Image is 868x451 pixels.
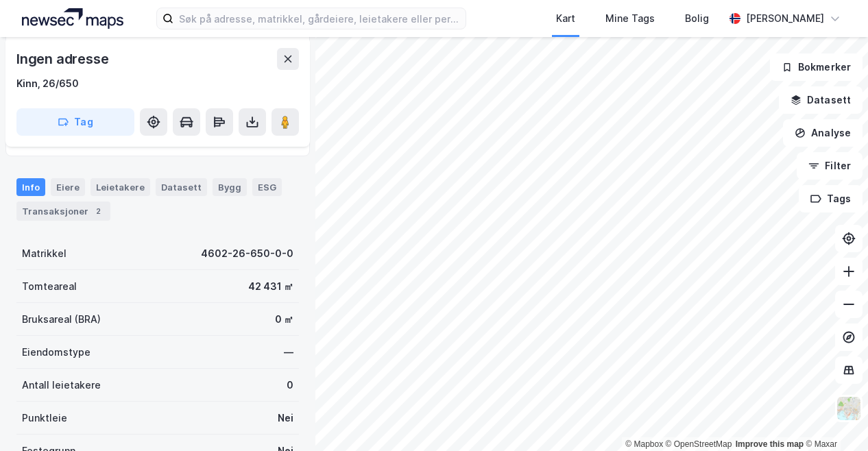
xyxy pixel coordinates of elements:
div: 2 [91,204,105,218]
div: Mine Tags [605,10,655,27]
a: Mapbox [625,439,663,449]
button: Filter [797,152,863,180]
div: Bolig [685,10,709,27]
div: Kinn, 26/650 [16,75,79,92]
div: 4602-26-650-0-0 [201,245,293,262]
div: Ingen adresse [16,48,111,70]
button: Tags [799,185,863,212]
button: Bokmerker [770,53,863,81]
div: Transaksjoner [16,202,110,221]
input: Søk på adresse, matrikkel, gårdeiere, leietakere eller personer [173,8,466,29]
div: 42 431 ㎡ [248,278,293,295]
div: Bruksareal (BRA) [22,311,101,328]
div: Eiendomstype [22,344,91,361]
div: Datasett [156,178,207,196]
div: Leietakere [91,178,150,196]
div: Eiere [51,178,85,196]
div: Tomteareal [22,278,77,295]
a: OpenStreetMap [666,439,732,449]
div: — [284,344,293,361]
div: 0 ㎡ [275,311,293,328]
img: logo.a4113a55bc3d86da70a041830d287a7e.svg [22,8,123,29]
div: Nei [278,410,293,426]
div: [PERSON_NAME] [746,10,824,27]
div: Info [16,178,45,196]
div: ESG [252,178,282,196]
div: Kontrollprogram for chat [799,385,868,451]
a: Improve this map [736,439,804,449]
div: Bygg [213,178,247,196]
div: Punktleie [22,410,67,426]
iframe: Chat Widget [799,385,868,451]
div: Kart [556,10,575,27]
button: Tag [16,108,134,136]
div: Matrikkel [22,245,67,262]
button: Analyse [783,119,863,147]
div: Antall leietakere [22,377,101,393]
div: 0 [287,377,293,393]
button: Datasett [779,86,863,114]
